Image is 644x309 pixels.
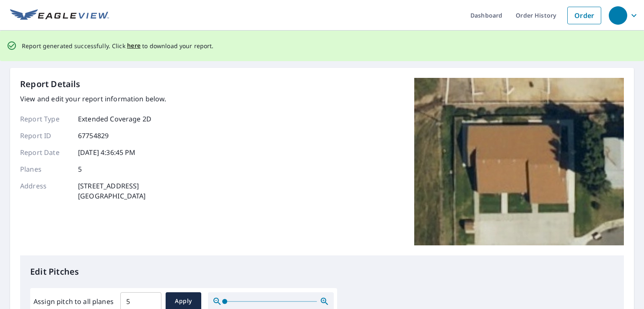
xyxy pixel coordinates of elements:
button: here [127,41,141,51]
p: Address [20,181,70,201]
p: Report ID [20,131,70,141]
p: Report generated successfully. Click to download your report. [22,41,214,51]
p: Report Details [20,78,80,90]
p: Report Type [20,114,70,124]
img: Top image [414,78,624,245]
p: Edit Pitches [30,265,614,278]
p: Report Date [20,147,70,157]
p: Planes [20,164,70,174]
p: [STREET_ADDRESS] [GEOGRAPHIC_DATA] [78,181,146,201]
p: View and edit your report information below. [20,94,166,104]
label: Assign pitch to all planes [34,296,114,306]
p: 5 [78,164,82,174]
a: Order [567,7,601,24]
p: [DATE] 4:36:45 PM [78,147,136,157]
p: Extended Coverage 2D [78,114,151,124]
p: 67754829 [78,131,109,141]
span: Apply [172,296,195,306]
img: EV Logo [10,9,109,22]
